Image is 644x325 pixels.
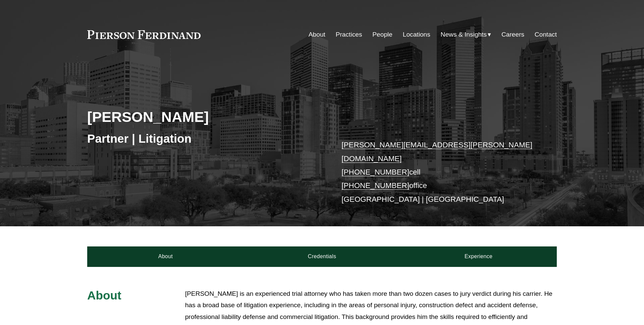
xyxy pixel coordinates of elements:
[341,138,537,206] p: cell office [GEOGRAPHIC_DATA] | [GEOGRAPHIC_DATA]
[87,289,121,302] span: About
[244,246,400,267] a: Credentials
[87,246,244,267] a: About
[535,28,557,41] a: Contact
[441,28,491,41] a: folder dropdown
[341,141,532,162] a: [PERSON_NAME][EMAIL_ADDRESS][PERSON_NAME][DOMAIN_NAME]
[341,181,409,190] a: [PHONE_NUMBER]
[441,29,487,41] span: News & Insights
[341,168,409,176] a: [PHONE_NUMBER]
[309,28,325,41] a: About
[87,131,322,146] h3: Partner | Litigation
[336,28,362,41] a: Practices
[501,28,524,41] a: Careers
[400,246,557,267] a: Experience
[87,108,322,126] h2: [PERSON_NAME]
[372,28,392,41] a: People
[403,28,430,41] a: Locations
